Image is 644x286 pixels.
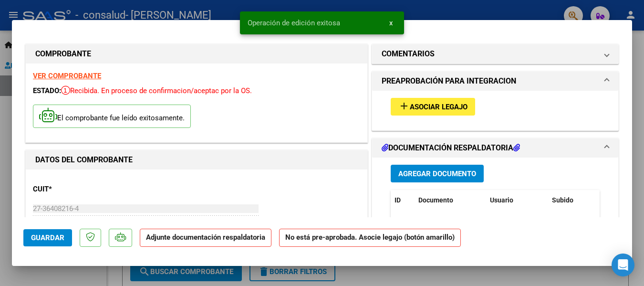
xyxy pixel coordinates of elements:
[382,75,516,87] h1: PREAPROBACIÓN PARA INTEGRACION
[279,229,461,247] strong: No está pre-aprobada. Asocie legajo (botón amarillo)
[33,105,191,128] p: El comprobante fue leído exitosamente.
[548,190,596,211] datatable-header-cell: Subido
[31,233,64,242] span: Guardar
[391,165,484,182] button: Agregar Documento
[382,48,435,60] h1: COMENTARIOS
[596,190,644,211] datatable-header-cell: Acción
[35,155,133,164] strong: DATOS DEL COMPROBANTE
[391,98,475,116] button: Asociar Legajo
[391,190,415,211] datatable-header-cell: ID
[418,196,453,204] span: Documento
[33,184,131,195] p: CUIT
[410,103,467,111] span: Asociar Legajo
[552,196,573,204] span: Subido
[146,233,265,242] strong: Adjunte documentación respaldatoria
[395,196,401,204] span: ID
[382,14,400,32] button: x
[398,169,476,178] span: Agregar Documento
[35,49,91,58] strong: COMPROBANTE
[248,18,340,28] span: Operación de edición exitosa
[61,86,252,95] span: Recibida. En proceso de confirmacion/aceptac por la OS.
[415,190,486,211] datatable-header-cell: Documento
[33,72,101,80] a: VER COMPROBANTE
[612,254,634,276] div: Open Intercom Messenger
[33,86,61,95] span: ESTADO:
[389,19,393,27] span: x
[486,190,548,211] datatable-header-cell: Usuario
[372,72,618,91] mat-expansion-panel-header: PREAPROBACIÓN PARA INTEGRACION
[23,229,72,246] button: Guardar
[372,44,618,64] mat-expansion-panel-header: COMENTARIOS
[372,138,618,158] mat-expansion-panel-header: DOCUMENTACIÓN RESPALDATORIA
[382,142,520,154] h1: DOCUMENTACIÓN RESPALDATORIA
[372,91,618,130] div: PREAPROBACIÓN PARA INTEGRACION
[490,196,513,204] span: Usuario
[398,100,410,112] mat-icon: add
